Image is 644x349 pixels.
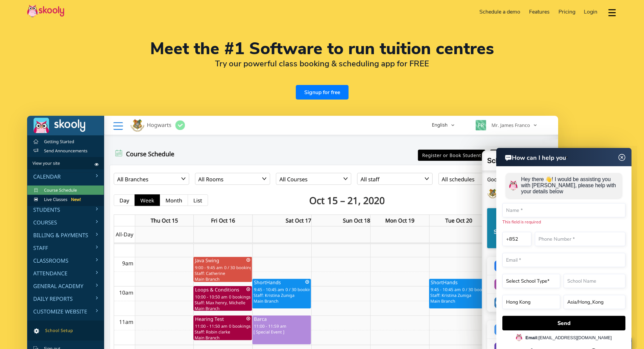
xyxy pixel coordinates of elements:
[296,85,349,100] a: Signup for free
[475,6,525,17] a: Schedule a demo
[554,6,580,17] a: Pricing
[584,8,597,16] span: Login
[607,5,617,20] button: dropdown menu
[558,8,575,16] span: Pricing
[27,41,617,57] h1: Meet the #1 Software to run tuition centres
[27,59,617,69] h2: Try our powerful class booking & scheduling app for FREE
[525,6,554,17] a: Features
[579,6,602,17] a: Login
[27,4,64,18] img: Skooly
